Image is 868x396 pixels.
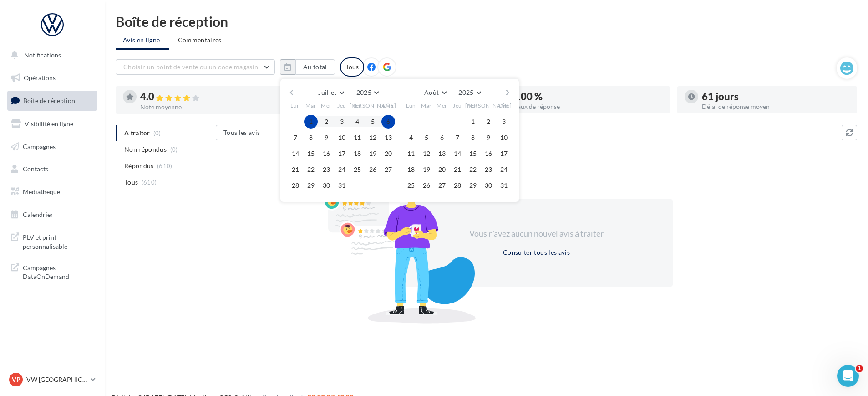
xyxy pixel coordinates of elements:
button: 6 [435,131,449,144]
a: Visibilité en ligne [5,114,99,134]
div: 4.0 [140,92,288,102]
button: 30 [482,179,495,192]
span: Choisir un point de vente ou un code magasin [123,63,258,71]
span: Mar [421,102,432,109]
button: 1 [304,115,318,129]
button: 5 [366,115,380,129]
button: Août [421,86,450,99]
button: 21 [451,163,464,176]
span: Tous les avis [223,129,260,136]
button: Notifications [5,46,96,65]
a: PLV et print personnalisable [5,227,99,254]
a: VP VW [GEOGRAPHIC_DATA] 20 [7,371,97,388]
span: Jeu [453,102,462,109]
button: 26 [420,179,433,192]
button: Choisir un point de vente ou un code magasin [116,59,275,75]
span: Répondus [124,161,154,170]
span: Visibilité en ligne [25,120,73,128]
button: 12 [366,131,380,144]
button: 21 [289,163,302,176]
button: 25 [404,179,418,192]
button: 18 [404,163,418,176]
button: 30 [320,179,333,192]
div: 61 jours [702,92,850,102]
div: Vous n'avez aucun nouvel avis à traiter [458,228,615,240]
button: 17 [335,147,349,160]
button: 23 [320,163,333,176]
span: (610) [157,162,173,170]
button: 5 [420,131,433,144]
button: 16 [320,147,333,160]
button: 3 [335,115,349,129]
button: 3 [497,115,511,129]
button: 9 [482,131,495,144]
a: Calendrier [5,205,99,224]
span: PLV et print personnalisable [23,231,94,251]
button: 18 [350,147,364,160]
span: Opérations [24,74,56,82]
div: 100 % [515,92,663,102]
button: 4 [350,115,364,129]
span: Dim [498,102,509,109]
button: 4 [404,131,418,144]
div: Boîte de réception [116,15,857,28]
a: Boîte de réception [5,91,99,110]
span: Non répondus [124,145,167,154]
button: Juillet [315,86,347,99]
span: Août [424,88,439,96]
button: 9 [320,131,333,144]
button: 10 [335,131,349,144]
span: Juillet [318,88,336,96]
button: 14 [451,147,464,160]
button: 25 [350,163,364,176]
span: Tous [124,178,138,187]
button: 29 [304,179,318,192]
span: Boîte de réception [23,97,75,104]
button: 10 [497,131,511,144]
span: Lun [290,102,300,109]
button: 27 [381,163,395,176]
a: Opérations [5,68,99,87]
button: Au total [295,59,335,75]
div: Note moyenne [140,104,288,110]
a: Campagnes DataOnDemand [5,258,99,285]
button: 15 [304,147,318,160]
span: Lun [406,102,416,109]
div: Tous [340,57,364,77]
button: 6 [381,115,395,129]
button: 23 [482,163,495,176]
span: Mer [437,102,447,109]
button: 13 [381,131,395,144]
span: Dim [383,102,394,109]
button: 16 [482,147,495,160]
span: [PERSON_NAME] [350,102,396,109]
a: Contacts [5,159,99,179]
button: 7 [451,131,464,144]
button: 24 [497,163,511,176]
button: 31 [335,179,349,192]
span: 2025 [356,88,371,96]
button: 20 [435,163,449,176]
button: 1 [466,115,480,129]
button: 27 [435,179,449,192]
span: VP [12,375,20,384]
span: Jeu [337,102,346,109]
span: Mer [321,102,332,109]
span: Mar [305,102,316,109]
button: 28 [451,179,464,192]
span: 2025 [458,88,473,96]
button: Tous les avis [216,125,307,140]
button: 11 [404,147,418,160]
button: Au total [280,59,335,75]
span: [PERSON_NAME] [465,102,512,109]
button: 2025 [455,86,484,99]
span: Médiathèque [23,188,60,195]
button: 2 [482,115,495,129]
button: 8 [466,131,480,144]
button: 14 [289,147,302,160]
button: 22 [304,163,318,176]
button: 15 [466,147,480,160]
span: (610) [142,179,157,186]
button: 31 [497,179,511,192]
button: 19 [420,163,433,176]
